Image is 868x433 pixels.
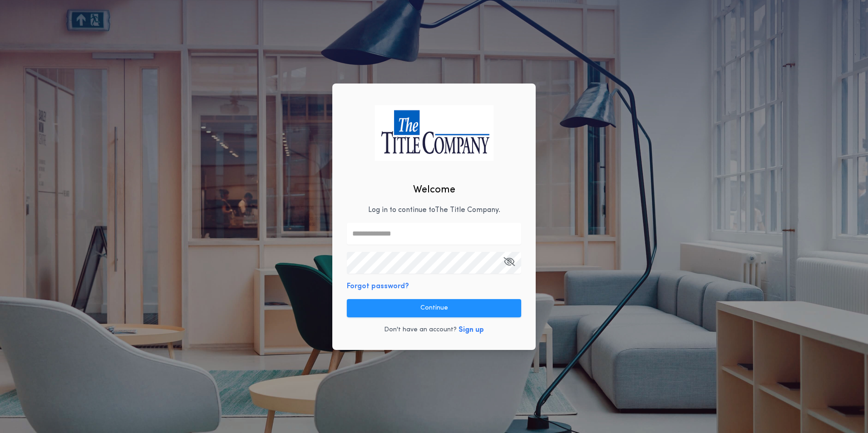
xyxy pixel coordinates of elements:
[368,205,500,216] p: Log in to continue to The Title Company .
[459,325,484,335] button: Sign up
[384,325,457,335] p: Don't have an account?
[347,281,409,292] button: Forgot password?
[375,105,493,161] img: logo
[413,182,455,197] h2: Welcome
[347,299,521,317] button: Continue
